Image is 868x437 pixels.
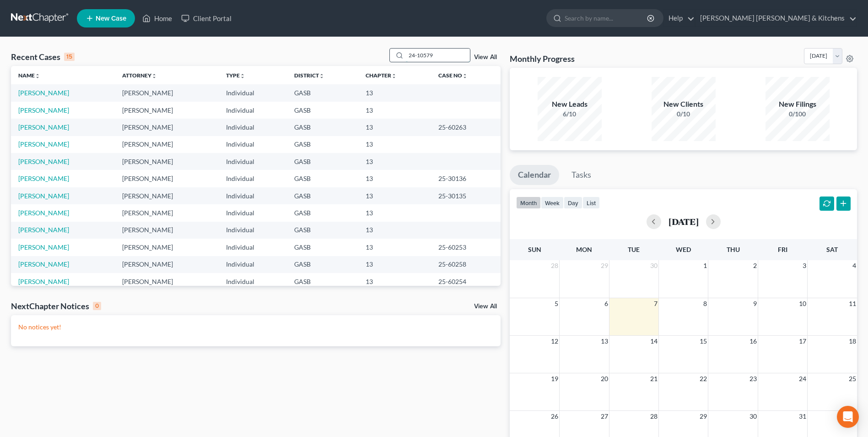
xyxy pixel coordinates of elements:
span: 26 [550,411,559,422]
a: [PERSON_NAME] [18,89,69,97]
a: [PERSON_NAME] [PERSON_NAME] & Kitchens [695,10,857,27]
td: 13 [358,153,431,170]
a: [PERSON_NAME] [18,192,69,200]
span: 4 [852,260,857,271]
td: GASB [287,256,358,273]
span: 20 [600,373,609,384]
span: Sun [528,246,541,253]
span: 30 [749,411,758,422]
span: 15 [699,336,708,347]
div: Recent Cases [11,51,75,62]
div: 15 [64,53,75,61]
a: [PERSON_NAME] [18,278,69,285]
i: unfold_more [240,73,245,79]
td: 13 [358,187,431,204]
td: GASB [287,84,358,101]
span: 31 [798,411,807,422]
span: 22 [699,373,708,384]
i: unfold_more [462,73,468,79]
a: Home [138,10,177,27]
span: Mon [576,246,592,253]
a: View All [474,303,497,310]
i: unfold_more [151,73,157,79]
button: month [516,197,541,209]
td: Individual [219,273,287,290]
div: 6/10 [538,109,602,119]
a: [PERSON_NAME] [18,175,69,182]
td: Individual [219,119,287,136]
span: 29 [699,411,708,422]
td: GASB [287,239,358,256]
span: 14 [649,336,658,347]
td: [PERSON_NAME] [115,204,219,221]
td: Individual [219,84,287,101]
td: GASB [287,119,358,136]
td: GASB [287,187,358,204]
div: 0/10 [652,109,716,119]
td: 25-60254 [431,273,501,290]
span: 18 [848,336,857,347]
a: [PERSON_NAME] [18,140,69,148]
span: 6 [604,298,609,309]
i: unfold_more [391,73,397,79]
td: Individual [219,102,287,119]
h2: [DATE] [669,217,699,226]
i: unfold_more [35,73,40,79]
div: NextChapter Notices [11,300,101,311]
td: Individual [219,204,287,221]
a: Case Nounfold_more [438,72,468,79]
a: [PERSON_NAME] [18,260,69,268]
td: Individual [219,153,287,170]
td: 13 [358,119,431,136]
td: 25-60258 [431,256,501,273]
span: 17 [798,336,807,347]
h3: Monthly Progress [510,53,575,64]
td: GASB [287,273,358,290]
span: 28 [550,260,559,271]
i: unfold_more [319,73,324,79]
a: [PERSON_NAME] [18,243,69,251]
a: Districtunfold_more [294,72,324,79]
td: [PERSON_NAME] [115,170,219,187]
td: GASB [287,136,358,153]
a: Help [664,10,695,27]
a: [PERSON_NAME] [18,158,69,165]
button: week [541,197,564,209]
div: New Filings [766,99,830,109]
td: 13 [358,273,431,290]
td: 13 [358,136,431,153]
td: GASB [287,222,358,239]
td: [PERSON_NAME] [115,187,219,204]
button: list [582,197,600,209]
td: Individual [219,239,287,256]
span: New Case [96,15,126,22]
td: [PERSON_NAME] [115,273,219,290]
a: [PERSON_NAME] [18,123,69,131]
div: 0 [93,302,101,310]
td: Individual [219,222,287,239]
span: Fri [778,246,787,253]
a: Nameunfold_more [18,72,40,79]
div: New Leads [538,99,602,109]
td: [PERSON_NAME] [115,256,219,273]
a: [PERSON_NAME] [18,106,69,114]
button: day [564,197,582,209]
span: 13 [600,336,609,347]
span: 1 [702,260,708,271]
td: GASB [287,204,358,221]
div: 0/100 [766,109,830,119]
span: 12 [550,336,559,347]
a: Attorneyunfold_more [122,72,157,79]
span: 29 [600,260,609,271]
td: [PERSON_NAME] [115,153,219,170]
td: [PERSON_NAME] [115,136,219,153]
a: Client Portal [177,10,236,27]
td: GASB [287,153,358,170]
span: 9 [752,298,758,309]
td: 13 [358,102,431,119]
span: 2 [752,260,758,271]
td: Individual [219,256,287,273]
td: 13 [358,84,431,101]
td: 25-30136 [431,170,501,187]
span: 8 [702,298,708,309]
